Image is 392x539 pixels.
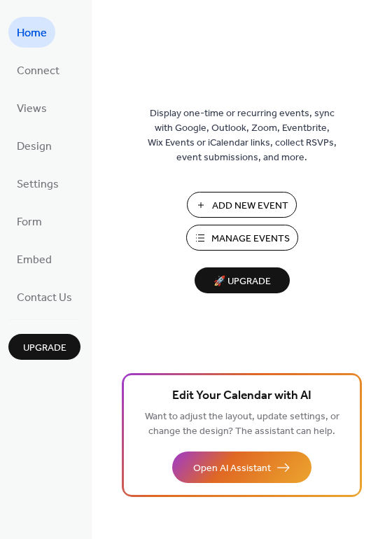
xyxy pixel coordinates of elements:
span: Open AI Assistant [193,461,271,476]
span: Edit Your Calendar with AI [172,386,311,406]
span: Connect [17,60,59,83]
span: Views [17,98,47,120]
a: Embed [8,244,60,274]
span: Design [17,136,52,158]
span: Embed [17,249,52,272]
a: Settings [8,168,67,199]
span: Settings [17,174,59,196]
a: Views [8,92,55,123]
span: 🚀 Upgrade [203,272,281,291]
a: Form [8,206,50,237]
span: Contact Us [17,287,72,309]
span: Upgrade [23,341,66,356]
span: Display one-time or recurring events, sync with Google, Outlook, Zoom, Eventbrite, Wix Events or ... [148,106,337,165]
a: Home [8,17,55,48]
button: Upgrade [8,334,80,360]
a: Contact Us [8,281,80,312]
button: Open AI Assistant [172,451,311,483]
span: Manage Events [211,232,290,246]
button: 🚀 Upgrade [195,267,290,293]
button: Manage Events [186,225,298,251]
a: Design [8,130,60,161]
button: Add New Event [187,192,297,218]
span: Add New Event [212,199,288,213]
span: Want to adjust the layout, update settings, or change the design? The assistant can help. [145,407,339,441]
span: Form [17,211,42,234]
span: Home [17,22,47,45]
a: Connect [8,55,68,85]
